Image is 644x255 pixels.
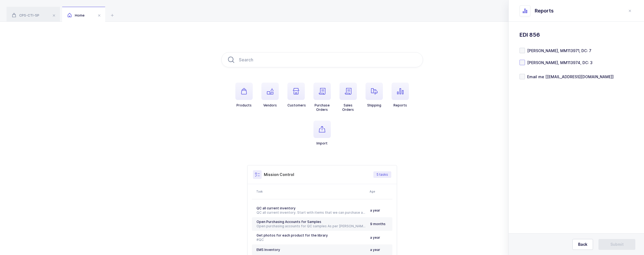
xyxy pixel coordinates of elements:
button: Back [572,239,593,250]
span: Submit [610,242,624,247]
button: Products [235,83,253,108]
span: a year [370,208,380,212]
span: a year [370,235,380,240]
span: Email me [[EMAIL_ADDRESS][DOMAIN_NAME]] [525,74,614,79]
span: [PERSON_NAME], MM113974, DC: 3 [525,60,592,65]
span: 5 tasks [377,172,388,177]
span: Open Purchasing Accounts for Samples [257,220,321,224]
button: Customers [287,83,306,108]
button: Vendors [261,83,279,108]
span: Back [578,242,587,247]
h3: Mission Control [264,172,294,177]
span: a year [370,248,380,252]
div: Age [370,189,391,194]
div: Task [256,189,366,194]
span: CPS-CTI-SP [12,13,39,17]
button: Import [313,121,331,146]
button: PurchaseOrders [313,83,331,112]
span: QC all current inventory [257,206,296,210]
button: Reports [392,83,409,108]
button: Shipping [366,83,383,108]
span: 9 months [370,222,386,226]
span: EMS Inventory [257,248,280,252]
span: Home [68,13,85,17]
span: Get photos for each product for the library [257,233,328,237]
span: Reports [535,8,554,14]
input: Search [221,52,423,67]
button: Submit [598,239,635,250]
button: SalesOrders [339,83,357,112]
div: #QC [257,238,366,242]
div: QC all current inventory. Start with items that we can purchase a sample from Schein. #[GEOGRAPHI... [257,210,366,215]
h1: EDI 856 [520,30,633,39]
span: [PERSON_NAME], MM113971, DC: 7 [525,48,591,53]
button: close drawer [627,8,633,14]
div: Open purchasing accounts for QC samples As per [PERSON_NAME], we had an account with [PERSON_NAME... [257,224,366,228]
